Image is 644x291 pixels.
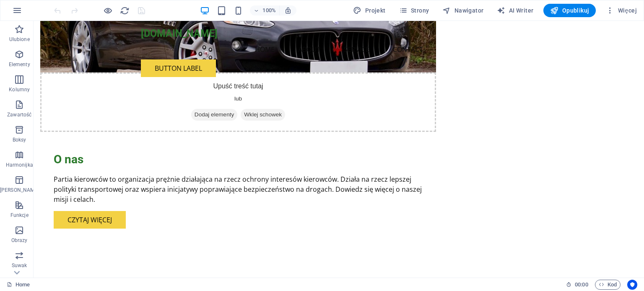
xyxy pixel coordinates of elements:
p: Obrazy [11,237,28,244]
i: Przeładuj stronę [120,6,130,15]
span: 00 00 [575,280,588,290]
p: Funkcje [10,212,29,219]
p: Suwak [12,262,27,269]
button: Strony [396,4,433,17]
div: Upuść treść tutaj [7,52,402,111]
span: Projekt [353,6,385,15]
button: Usercentrics [627,280,637,290]
span: Dodaj elementy [158,88,204,100]
p: Boksy [13,136,26,143]
p: Zawartość [7,111,31,118]
p: Elementy [9,61,30,68]
span: Opublikuj [550,6,589,15]
span: Kod [599,280,617,290]
p: Kolumny [9,86,30,93]
p: Harmonijka [6,162,33,168]
h6: 100% [262,5,276,15]
button: Opublikuj [543,4,596,17]
span: AI Writer [497,6,533,15]
button: Kod [595,280,621,290]
span: : [581,281,582,288]
span: Nawigator [442,6,483,15]
span: Więcej [606,6,637,15]
button: Projekt [350,4,389,17]
i: Po zmianie rozmiaru automatycznie dostosowuje poziom powiększenia do wybranego urządzenia. [284,7,292,14]
button: Nawigator [439,4,487,17]
span: Wklej schowek [207,88,252,100]
span: Strony [399,6,429,15]
button: 100% [250,5,280,15]
h6: Czas sesji [566,280,588,290]
button: reload [119,5,130,15]
button: Kliknij tutaj, aby wyjść z trybu podglądu i kontynuować edycję [103,5,113,15]
p: Ulubione [9,36,30,43]
div: Projekt (Ctrl+Alt+Y) [350,4,389,17]
button: Więcej [602,4,640,17]
a: Kliknij, aby anulować zaznaczenie. Kliknij dwukrotnie, aby otworzyć Strony [7,280,30,290]
button: AI Writer [493,4,537,17]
